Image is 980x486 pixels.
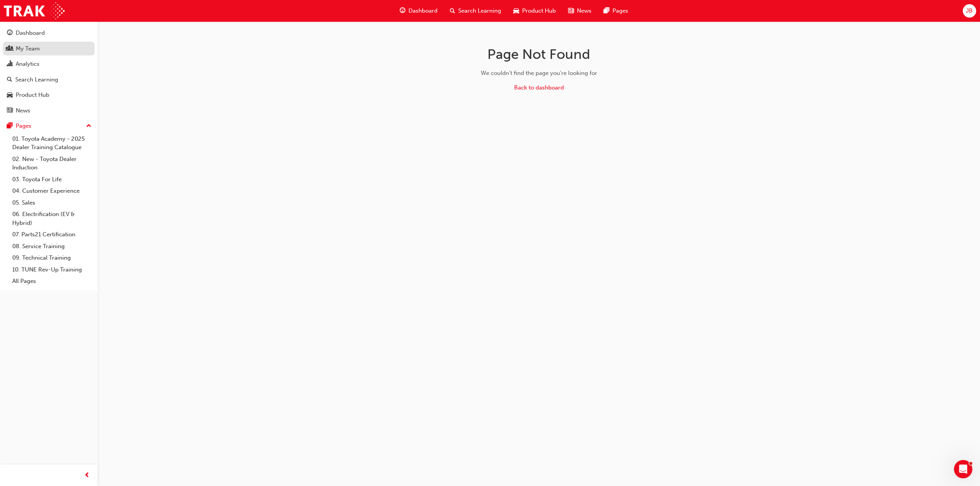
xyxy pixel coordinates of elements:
div: Analytics [16,60,39,68]
a: Back to dashboard [514,84,564,91]
a: All Pages [9,275,95,287]
span: Pages [612,7,628,15]
a: guage-iconDashboard [394,3,444,19]
a: news-iconNews [562,3,598,19]
span: pages-icon [7,123,13,130]
span: chart-icon [7,61,13,68]
span: Search Learning [458,7,501,15]
span: search-icon [450,6,455,16]
button: Pages [3,119,95,133]
span: people-icon [7,46,13,52]
span: News [577,7,591,15]
div: Product Hub [16,91,49,99]
div: Search Learning [15,75,58,84]
a: 08. Service Training [9,241,95,252]
span: guage-icon [7,30,13,37]
a: 01. Toyota Academy - 2025 Dealer Training Catalogue [9,133,95,153]
a: Dashboard [3,26,95,40]
span: news-icon [7,107,13,114]
h1: Page Not Found [418,46,660,63]
span: news-icon [568,6,574,16]
a: 03. Toyota For Life [9,174,95,185]
img: Trak [4,2,65,20]
a: 07. Parts21 Certification [9,229,95,241]
button: DashboardMy TeamAnalyticsSearch LearningProduct HubNews [3,24,95,119]
div: Dashboard [16,29,45,37]
a: My Team [3,42,95,56]
a: car-iconProduct Hub [507,3,562,19]
a: 09. Technical Training [9,252,95,264]
iframe: Intercom live chat [954,460,972,478]
a: 10. TUNE Rev-Up Training [9,264,95,276]
a: 02. New - Toyota Dealer Induction [9,153,95,174]
a: 05. Sales [9,197,95,209]
a: News [3,104,95,118]
span: Product Hub [522,7,556,15]
div: We couldn't find the page you're looking for [418,69,660,78]
span: up-icon [86,121,91,131]
a: pages-iconPages [598,3,634,19]
a: 04. Customer Experience [9,185,95,197]
a: search-iconSearch Learning [444,3,507,19]
span: guage-icon [400,6,405,16]
span: Dashboard [408,7,438,15]
span: prev-icon [84,471,90,480]
a: 06. Electrification (EV & Hybrid) [9,208,95,229]
div: My Team [16,44,40,53]
span: car-icon [7,92,13,99]
span: car-icon [513,6,519,16]
a: Analytics [3,57,95,71]
span: pages-icon [604,6,609,16]
div: Pages [16,122,31,130]
div: News [16,106,30,115]
button: JB [963,4,976,18]
span: search-icon [7,76,12,83]
a: Product Hub [3,88,95,102]
span: JB [966,7,973,15]
a: Search Learning [3,73,95,87]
